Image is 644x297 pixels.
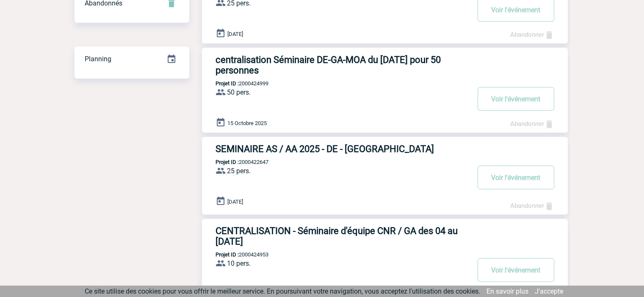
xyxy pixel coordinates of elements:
[227,259,251,267] span: 10 pers.
[202,80,268,87] p: 2000424999
[216,144,470,154] h3: SEMINAIRE AS / AA 2025 - DE - [GEOGRAPHIC_DATA]
[510,31,554,38] a: Abandonner
[75,46,189,71] a: Planning
[216,226,470,247] h3: CENTRALISATION - Séminaire d'équipe CNR / GA des 04 au [DATE]
[216,251,239,258] b: Projet ID :
[227,199,243,205] span: [DATE]
[202,54,568,76] a: centralisation Séminaire DE-GA-MOA du [DATE] pour 50 personnes
[478,258,554,282] button: Voir l'événement
[486,287,528,295] a: En savoir plus
[216,54,470,76] h3: centralisation Séminaire DE-GA-MOA du [DATE] pour 50 personnes
[535,287,563,295] a: J'accepte
[227,167,251,175] span: 25 pers.
[227,88,251,96] span: 50 pers.
[216,80,239,87] b: Projet ID :
[85,55,111,63] span: Planning
[202,159,268,165] p: 2000422647
[202,144,568,154] a: SEMINAIRE AS / AA 2025 - DE - [GEOGRAPHIC_DATA]
[478,87,554,111] button: Voir l'événement
[202,226,568,247] a: CENTRALISATION - Séminaire d'équipe CNR / GA des 04 au [DATE]
[478,166,554,189] button: Voir l'événement
[85,287,480,295] span: Ce site utilise des cookies pour vous offrir le meilleur service. En poursuivant votre navigation...
[227,120,267,126] span: 15 Octobre 2025
[227,31,243,37] span: [DATE]
[510,120,554,128] a: Abandonner
[202,251,268,258] p: 2000424953
[75,46,189,72] div: Retrouvez ici tous vos événements organisés par date et état d'avancement
[216,159,239,165] b: Projet ID :
[510,202,554,210] a: Abandonner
